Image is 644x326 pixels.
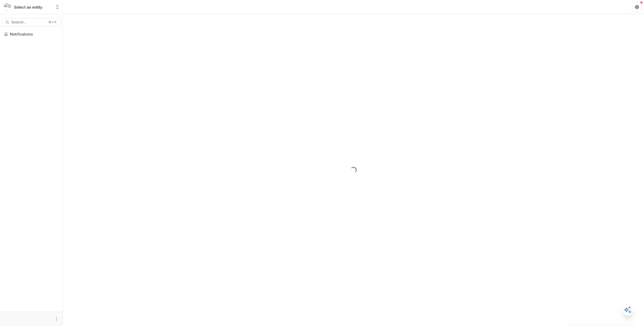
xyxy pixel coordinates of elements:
div: Select an entity [14,5,42,10]
button: Open AI Assistant [622,304,634,316]
button: More [54,316,60,322]
span: Notifications [10,32,59,37]
img: Select an entity [4,3,12,11]
button: Notifications [2,30,61,38]
button: Open entity switcher [54,2,61,12]
button: Search... [2,18,61,26]
div: ⌘ + K [47,19,57,25]
span: Search... [11,20,45,24]
button: Get Help [632,2,642,12]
